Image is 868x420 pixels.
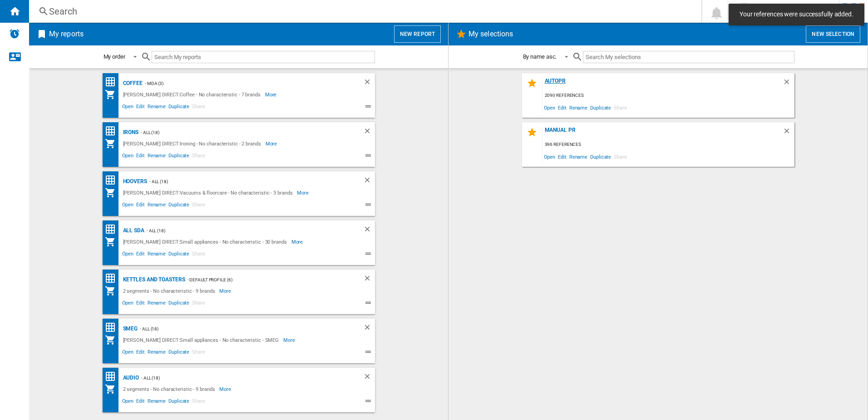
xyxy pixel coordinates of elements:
[146,250,167,260] span: Rename
[363,176,375,187] div: Delete
[167,348,191,359] span: Duplicate
[467,25,515,43] h2: My selections
[105,175,121,186] div: Price Ranking
[265,89,278,100] span: More
[152,51,375,63] input: Search My reports
[135,102,146,113] span: Edit
[219,384,232,395] span: More
[9,28,20,39] img: alerts-logo.svg
[266,138,279,149] span: More
[121,78,143,89] div: Coffee
[297,187,310,198] span: More
[542,150,557,163] span: Open
[363,78,375,89] div: Delete
[191,348,207,359] span: Share
[143,78,345,89] div: - mda (3)
[121,187,297,198] div: [PERSON_NAME] DIRECT:Vacuums & floorcare - No characteristic - 3 brands
[105,285,121,296] div: My Assortment
[105,89,121,100] div: My Assortment
[135,348,146,359] span: Edit
[105,335,121,345] div: My Assortment
[783,78,794,90] div: Delete
[121,285,220,296] div: 2 segments - No characteristic - 9 brands
[363,274,375,285] div: Delete
[806,25,860,43] button: New selection
[283,335,296,345] span: More
[167,299,191,310] span: Duplicate
[121,397,135,408] span: Open
[135,397,146,408] span: Edit
[47,25,85,43] h2: My reports
[363,225,375,236] div: Delete
[49,5,678,18] div: Search
[146,299,167,310] span: Rename
[542,127,783,139] div: MANUAL PR
[363,127,375,138] div: Delete
[121,176,147,187] div: Hoovers
[105,384,121,395] div: My Assortment
[589,150,612,163] span: Duplicate
[737,10,856,19] span: Your references were successfully added.
[121,250,135,260] span: Open
[185,274,345,285] div: - Default profile (6)
[191,299,207,310] span: Share
[147,176,345,187] div: - ALL (18)
[568,150,589,163] span: Rename
[121,348,135,359] span: Open
[167,250,191,260] span: Duplicate
[146,348,167,359] span: Rename
[542,101,557,114] span: Open
[121,127,139,138] div: Irons
[135,299,146,310] span: Edit
[121,274,185,285] div: Kettles and Toasters
[542,90,794,101] div: 2090 references
[363,372,375,384] div: Delete
[167,397,191,408] span: Duplicate
[191,397,207,408] span: Share
[121,89,265,100] div: [PERSON_NAME] DIRECT:Coffee - No characteristic - 7 brands
[191,250,207,260] span: Share
[105,224,121,235] div: Price Ranking
[167,102,191,113] span: Duplicate
[121,200,135,211] span: Open
[167,151,191,162] span: Duplicate
[146,200,167,211] span: Rename
[557,101,568,114] span: Edit
[557,150,568,163] span: Edit
[167,200,191,211] span: Duplicate
[138,323,345,335] div: - ALL (18)
[121,335,284,345] div: [PERSON_NAME] DIRECT:Small appliances - No characteristic - SMEG
[121,384,220,395] div: 2 segments - No characteristic - 9 brands
[105,125,121,137] div: Price Ranking
[139,372,345,384] div: - ALL (18)
[144,225,345,236] div: - ALL (18)
[105,76,121,88] div: Price Ranking
[542,139,794,150] div: 396 references
[135,151,146,162] span: Edit
[219,285,232,296] span: More
[583,51,794,63] input: Search My selections
[146,102,167,113] span: Rename
[121,323,138,335] div: SMEG
[191,200,207,211] span: Share
[146,151,167,162] span: Rename
[291,236,305,247] span: More
[105,138,121,149] div: My Assortment
[363,323,375,335] div: Delete
[783,127,794,139] div: Delete
[394,25,441,43] button: New report
[121,372,139,384] div: Audio
[105,187,121,198] div: My Assortment
[105,322,121,333] div: Price Ranking
[121,138,266,149] div: [PERSON_NAME] DIRECT:Ironing - No characteristic - 2 brands
[121,225,144,236] div: All SDA
[191,102,207,113] span: Share
[104,53,125,60] div: My order
[568,101,589,114] span: Rename
[135,200,146,211] span: Edit
[135,250,146,260] span: Edit
[589,101,612,114] span: Duplicate
[523,53,557,60] div: By name asc.
[612,101,628,114] span: Share
[146,397,167,408] span: Rename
